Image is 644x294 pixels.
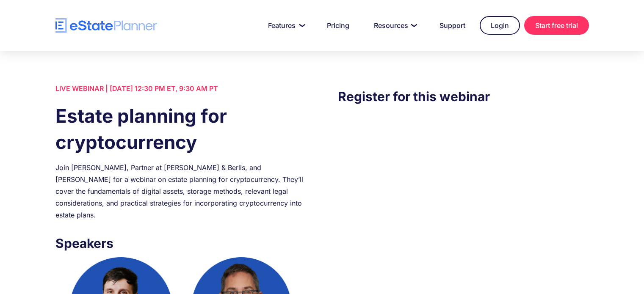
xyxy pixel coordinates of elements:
div: Join [PERSON_NAME], Partner at [PERSON_NAME] & Berlis, and [PERSON_NAME] for a webinar on estate ... [55,162,306,221]
a: Support [429,17,475,34]
a: Start free trial [524,16,589,35]
a: Resources [364,17,425,34]
a: Pricing [317,17,359,34]
a: Login [480,16,520,35]
h3: Speakers [55,234,306,253]
div: LIVE WEBINAR | [DATE] 12:30 PM ET, 9:30 AM PT [55,82,306,94]
a: home [55,18,157,33]
iframe: Form 0 [338,123,589,267]
h1: Estate planning for cryptocurrency [55,103,306,155]
a: Features [258,17,312,34]
h3: Register for this webinar [338,87,589,106]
